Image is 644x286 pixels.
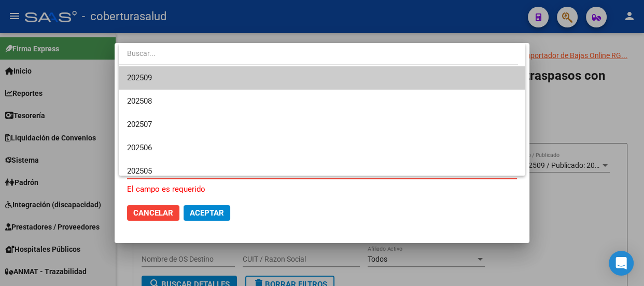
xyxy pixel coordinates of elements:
[609,251,634,276] div: Open Intercom Messenger
[127,73,152,82] span: 202509
[119,42,518,64] input: dropdown search
[127,166,152,176] span: 202505
[127,96,152,106] span: 202508
[127,143,152,152] span: 202506
[127,120,152,129] span: 202507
